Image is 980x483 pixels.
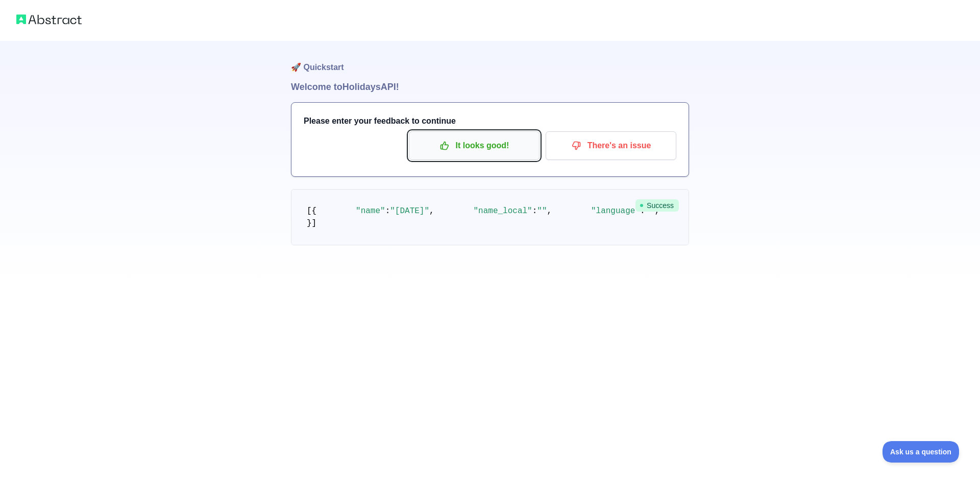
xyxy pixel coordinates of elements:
img: Abstract logo [16,12,82,27]
p: It looks good! [416,137,532,154]
span: [ [307,206,312,216]
span: Success [635,199,679,212]
span: "" [537,206,547,216]
iframe: Toggle Customer Support [883,441,960,463]
span: "name_local" [473,206,532,216]
h1: Welcome to Holidays API! [291,80,689,94]
span: "name" [356,206,385,216]
h3: Please enter your feedback to continue [304,115,676,127]
p: There's an issue [553,137,669,154]
span: : [385,206,390,216]
span: , [547,206,552,216]
h1: 🚀 Quickstart [291,41,689,80]
span: , [429,206,434,216]
button: It looks good! [409,131,540,160]
button: There's an issue [546,131,676,160]
span: "language" [591,206,640,216]
span: "[DATE]" [390,206,429,216]
span: : [532,206,537,216]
